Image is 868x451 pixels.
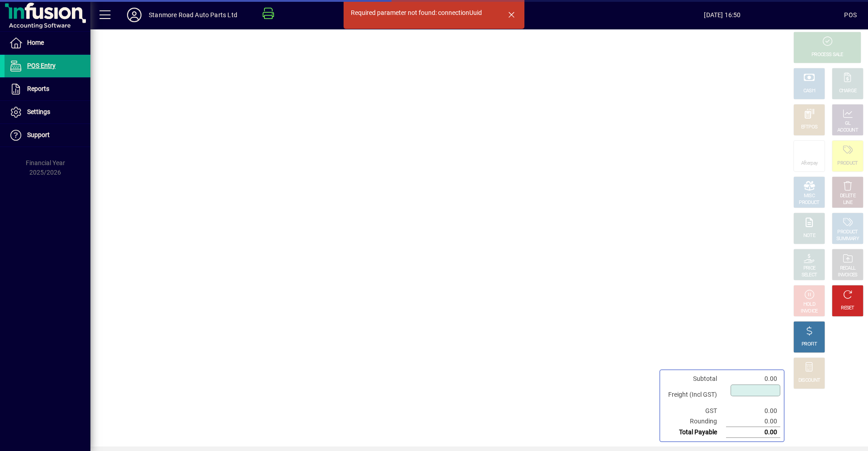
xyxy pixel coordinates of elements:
[726,427,780,438] td: 0.00
[5,101,90,123] a: Settings
[839,88,857,95] div: CHARGE
[801,124,818,131] div: EFTPOS
[845,120,851,127] div: GL
[664,416,726,427] td: Rounding
[27,108,50,115] span: Settings
[664,406,726,416] td: GST
[838,272,857,279] div: INVOICES
[802,341,817,348] div: PROFIT
[798,377,820,384] div: DISCOUNT
[836,236,859,242] div: SUMMARY
[664,374,726,384] td: Subtotal
[802,272,817,279] div: SELECT
[726,374,780,384] td: 0.00
[811,52,843,58] div: PROCESS SALE
[27,62,56,69] span: POS Entry
[600,8,844,22] span: [DATE] 16:50
[840,193,855,199] div: DELETE
[837,229,858,236] div: PRODUCT
[664,427,726,438] td: Total Payable
[803,88,815,95] div: CASH
[27,85,49,92] span: Reports
[5,124,90,147] a: Support
[841,305,854,312] div: RESET
[799,199,819,206] div: PRODUCT
[5,78,90,100] a: Reports
[27,39,44,46] span: Home
[801,160,817,167] div: Afterpay
[664,384,726,406] td: Freight (Incl GST)
[27,131,50,138] span: Support
[840,265,856,272] div: RECALL
[843,199,852,206] div: LINE
[803,301,815,308] div: HOLD
[837,160,858,167] div: PRODUCT
[726,416,780,427] td: 0.00
[149,8,237,22] div: Stanmore Road Auto Parts Ltd
[844,8,857,22] div: POS
[803,233,815,239] div: NOTE
[837,127,858,134] div: ACCOUNT
[120,7,149,23] button: Profile
[726,406,780,416] td: 0.00
[803,265,816,272] div: PRICE
[5,32,90,54] a: Home
[801,308,817,315] div: INVOICE
[804,193,815,199] div: MISC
